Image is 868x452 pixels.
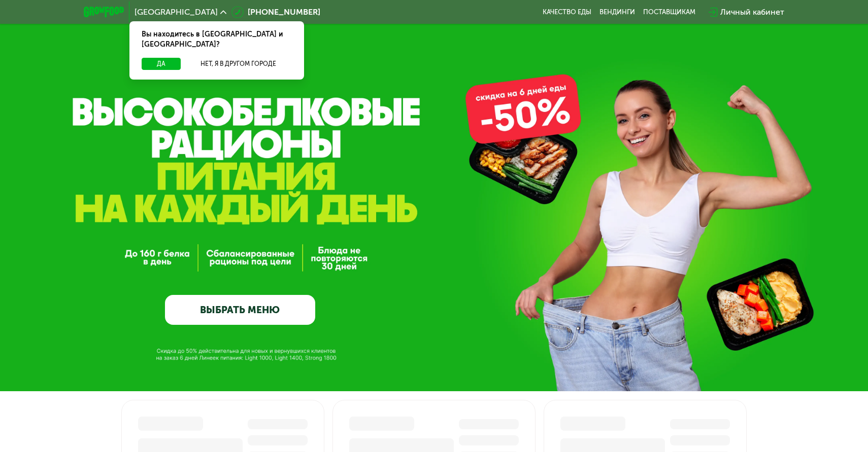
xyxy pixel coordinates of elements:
div: поставщикам [643,8,695,16]
a: Качество еды [543,8,591,16]
a: ВЫБРАТЬ МЕНЮ [165,295,315,325]
button: Нет, я в другом городе [185,58,292,70]
a: [PHONE_NUMBER] [231,6,320,18]
span: [GEOGRAPHIC_DATA] [135,8,218,16]
button: Да [142,58,181,70]
a: Вендинги [599,8,635,16]
div: Вы находитесь в [GEOGRAPHIC_DATA] и [GEOGRAPHIC_DATA]? [129,21,304,58]
div: Личный кабинет [720,6,784,18]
